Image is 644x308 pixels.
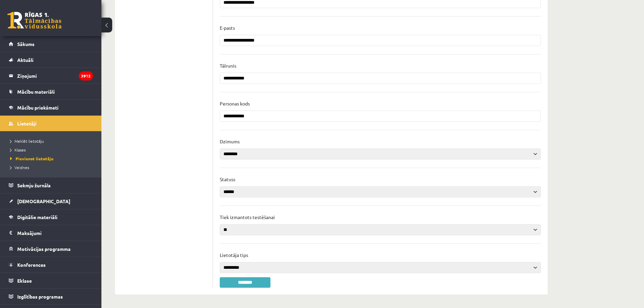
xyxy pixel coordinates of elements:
span: Mācību priekšmeti [17,104,58,111]
a: Mācību materiāli [9,84,93,99]
a: Klases [10,147,95,153]
a: Eklase [9,273,93,288]
a: Izglītības programas [9,289,93,304]
p: Tālrunis [220,63,236,69]
span: [DEMOGRAPHIC_DATA] [17,198,70,204]
a: Veidnes [10,164,95,170]
a: [DEMOGRAPHIC_DATA] [9,193,93,209]
p: Dzimums [220,138,240,144]
a: Digitālie materiāli [9,209,93,225]
span: Meklēt lietotāju [10,138,44,144]
span: Lietotāji [17,120,37,126]
p: Lietotāja tips [220,252,248,258]
a: Sekmju žurnāls [9,177,93,193]
a: Sākums [9,36,93,52]
span: Motivācijas programma [17,246,71,252]
span: Konferences [17,262,46,268]
span: Aktuāli [17,57,33,63]
legend: Ziņojumi [17,68,93,84]
span: Veidnes [10,165,29,170]
span: Digitālie materiāli [17,214,57,220]
a: Meklēt lietotāju [10,138,95,144]
a: Ziņojumi3912 [9,68,93,84]
span: Izglītības programas [17,293,63,300]
p: E-pasts [220,25,235,31]
a: Pievienot lietotāju [10,156,95,162]
a: Konferences [9,257,93,273]
span: Sekmju žurnāls [17,182,51,188]
span: Mācību materiāli [17,89,55,95]
a: Aktuāli [9,52,93,68]
a: Maksājumi [9,225,93,241]
span: Pievienot lietotāju [10,156,53,161]
p: Tiek izmantots testēšanai [220,214,275,220]
span: Eklase [17,278,32,284]
span: Sākums [17,41,34,47]
span: Klases [10,147,26,152]
p: Personas kods [220,100,250,106]
a: Rīgas 1. Tālmācības vidusskola [7,12,62,29]
i: 3912 [79,71,93,80]
legend: Maksājumi [17,225,93,241]
a: Motivācijas programma [9,241,93,257]
a: Mācību priekšmeti [9,100,93,115]
a: Lietotāji [9,116,93,131]
p: Statuss [220,176,235,182]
